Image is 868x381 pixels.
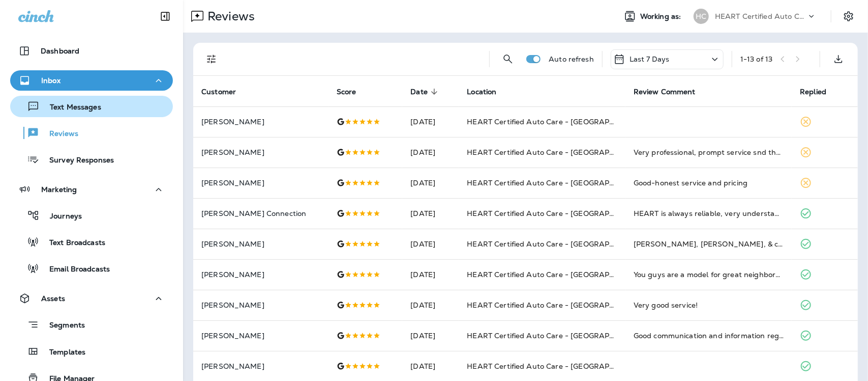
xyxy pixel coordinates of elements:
[337,87,370,96] span: Score
[39,321,85,331] p: Segments
[201,240,320,248] p: [PERSON_NAME]
[201,148,320,156] p: [PERSON_NAME]
[201,209,320,217] p: [PERSON_NAME] Connection
[201,332,320,340] p: [PERSON_NAME]
[201,87,249,96] span: Customer
[740,55,772,63] div: 1 - 13 of 13
[634,269,784,280] div: You guys are a model for great neighborhood auto service!
[40,212,82,222] p: Journeys
[800,88,826,96] span: Replied
[10,179,173,200] button: Marketing
[694,9,709,24] div: HC
[201,362,320,370] p: [PERSON_NAME]
[549,55,594,63] p: Auto refresh
[634,88,696,96] span: Review Comment
[201,179,320,187] p: [PERSON_NAME]
[10,258,173,279] button: Email Broadcasts
[467,270,649,279] span: HEART Certified Auto Care - [GEOGRAPHIC_DATA]
[467,148,649,157] span: HEART Certified Auto Care - [GEOGRAPHIC_DATA]
[634,208,784,219] div: HEART is always reliable, very understanding and responsible. Hard to find that in this kind of b...
[634,331,784,341] div: Good communication and information regarding quotes for future needs. Didn’t wait long for oil an...
[402,290,459,320] td: [DATE]
[10,96,173,117] button: Text Messages
[39,156,114,166] p: Survey Responses
[410,87,441,96] span: Date
[40,103,101,113] p: Text Messages
[634,87,709,96] span: Review Comment
[39,238,105,248] p: Text Broadcasts
[402,229,459,259] td: [DATE]
[41,47,79,55] p: Dashboard
[467,239,649,249] span: HEART Certified Auto Care - [GEOGRAPHIC_DATA]
[634,178,784,188] div: Good-honest service and pricing
[634,147,784,157] div: Very professional, prompt service snd thorough. So happy I found them!
[10,70,173,91] button: Inbox
[630,55,670,63] p: Last 7 Days
[498,49,518,69] button: Search Reviews
[201,118,320,126] p: [PERSON_NAME]
[39,348,85,358] p: Templates
[41,294,65,303] p: Assets
[201,270,320,279] p: [PERSON_NAME]
[402,137,459,168] td: [DATE]
[467,209,649,218] span: HEART Certified Auto Care - [GEOGRAPHIC_DATA]
[41,76,61,85] p: Inbox
[151,6,179,26] button: Collapse Sidebar
[201,301,320,309] p: [PERSON_NAME]
[467,301,649,310] span: HEART Certified Auto Care - [GEOGRAPHIC_DATA]
[402,198,459,229] td: [DATE]
[10,122,173,144] button: Reviews
[10,41,173,61] button: Dashboard
[402,320,459,351] td: [DATE]
[201,49,222,69] button: Filters
[337,88,356,96] span: Score
[10,149,173,170] button: Survey Responses
[467,88,496,96] span: Location
[39,129,78,139] p: Reviews
[402,168,459,198] td: [DATE]
[402,259,459,290] td: [DATE]
[201,88,236,96] span: Customer
[840,7,858,25] button: Settings
[828,49,849,69] button: Export as CSV
[402,106,459,137] td: [DATE]
[634,239,784,249] div: Armando, Jaime, & colleague Mechanic are thoroughly competent, professional & polite. Great to ha...
[467,331,649,340] span: HEART Certified Auto Care - [GEOGRAPHIC_DATA]
[640,12,683,21] span: Working as:
[41,185,77,194] p: Marketing
[800,87,840,96] span: Replied
[203,9,255,24] p: Reviews
[467,117,649,126] span: HEART Certified Auto Care - [GEOGRAPHIC_DATA]
[10,341,173,362] button: Templates
[10,288,173,309] button: Assets
[467,87,510,96] span: Location
[10,205,173,226] button: Journeys
[410,88,428,96] span: Date
[715,12,806,20] p: HEART Certified Auto Care
[467,178,649,187] span: HEART Certified Auto Care - [GEOGRAPHIC_DATA]
[634,300,784,310] div: Very good service!
[467,362,649,371] span: HEART Certified Auto Care - [GEOGRAPHIC_DATA]
[10,314,173,336] button: Segments
[10,231,173,253] button: Text Broadcasts
[39,265,110,275] p: Email Broadcasts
